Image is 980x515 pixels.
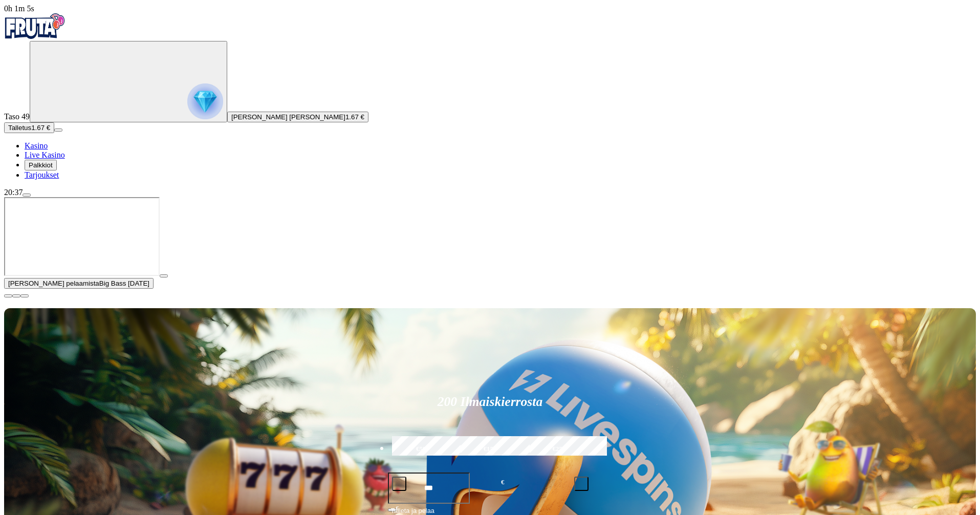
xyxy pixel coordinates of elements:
button: menu [54,128,62,132]
button: reward progress [30,41,227,122]
button: minus icon [392,477,406,491]
span: 1.67 € [345,113,364,121]
span: Talletus [8,124,31,132]
img: reward progress [187,83,223,119]
button: plus icon [574,477,589,491]
span: [PERSON_NAME] pelaamista [8,280,99,287]
nav: Main menu [4,141,976,180]
button: close icon [4,294,12,297]
span: [PERSON_NAME] [PERSON_NAME] [231,113,345,121]
a: Fruta [4,32,66,40]
span: Big Bass [DATE] [99,280,149,287]
span: Taso 49 [4,112,30,121]
span: Palkkiot [29,161,53,169]
button: chevron-down icon [12,294,20,297]
a: Kasino [25,141,48,150]
a: Tarjoukset [25,170,59,179]
button: menu [23,194,31,197]
img: Fruta [4,13,66,39]
span: € [501,478,504,487]
button: Talletusplus icon1.67 € [4,122,54,133]
button: fullscreen icon [20,294,29,297]
a: Live Kasino [25,151,65,159]
nav: Primary [4,13,976,180]
iframe: Big Bass Halloween [4,197,160,276]
span: user session time [4,4,34,13]
span: 1.67 € [31,124,50,132]
span: € [396,505,399,511]
button: play icon [160,274,168,277]
span: 20:37 [4,188,23,197]
label: €50 [389,435,453,464]
button: Palkkiot [25,160,57,170]
button: [PERSON_NAME] pelaamistaBig Bass [DATE] [4,278,154,289]
label: €250 [527,435,591,464]
label: €150 [458,435,521,464]
button: [PERSON_NAME] [PERSON_NAME]1.67 € [227,112,368,122]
